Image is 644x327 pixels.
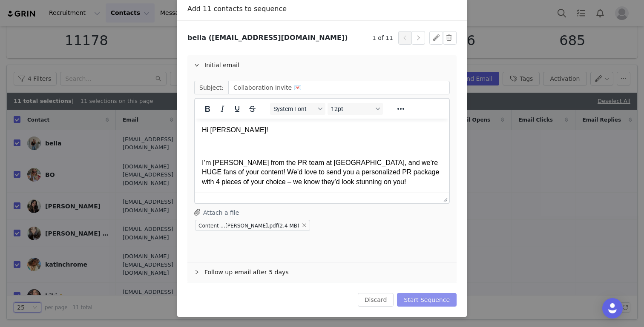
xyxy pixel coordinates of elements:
button: Fonts [270,103,325,115]
button: Italic [215,103,230,115]
button: Font sizes [328,103,383,115]
div: Add 11 contacts to sequence [187,4,457,14]
div: Press the Up and Down arrow keys to resize the editor. [440,193,449,203]
div: icon: rightInitial email [187,55,457,75]
button: Reveal or hide additional toolbar items [394,103,408,115]
span: System Font [273,105,315,112]
i: icon: right [194,270,199,275]
button: Strikethrough [245,103,259,115]
button: Attach a file [194,207,239,217]
input: Add a subject line [228,81,450,94]
iframe: Rich Text Area [195,119,449,193]
button: Start Sequence [397,293,457,307]
span: Subject: [194,81,228,94]
p: Hi [PERSON_NAME]! [7,7,247,16]
div: Open Intercom Messenger [602,298,623,318]
button: Discard [358,293,394,307]
span: Content ...[PERSON_NAME].pdf [198,223,278,229]
p: I’m [PERSON_NAME] from the PR team at [GEOGRAPHIC_DATA], and we’re HUGE fans of your content! We’... [7,40,247,68]
button: Bold [200,103,215,115]
button: Underline [230,103,244,115]
span: (2.4 MB) [278,223,299,229]
span: 12pt [331,105,373,112]
h3: bella ([EMAIL_ADDRESS][DOMAIN_NAME]) [187,33,348,43]
div: icon: rightFollow up email after 5 days [187,262,457,282]
div: 1 of 11 [372,31,425,45]
i: icon: right [194,63,199,68]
